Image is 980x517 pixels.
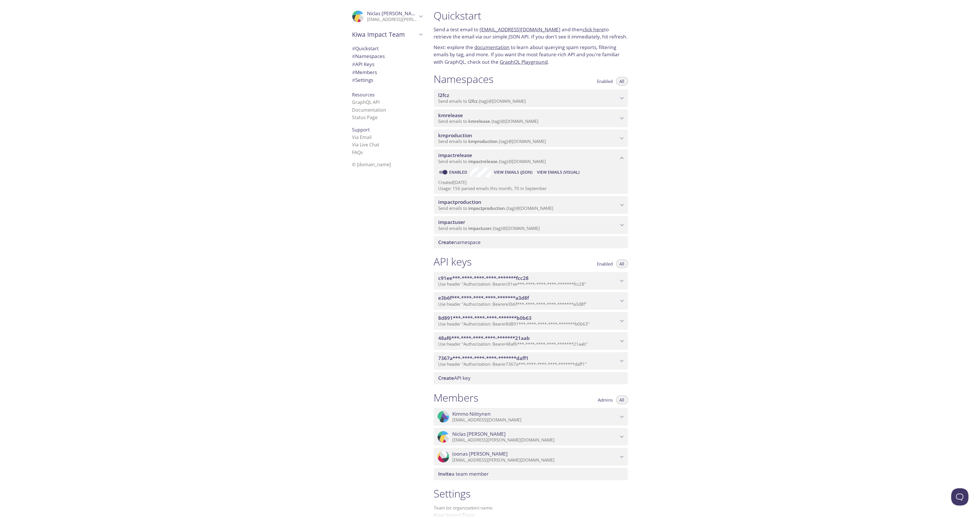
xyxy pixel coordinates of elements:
[453,437,618,443] p: [EMAIL_ADDRESS][PERSON_NAME][DOMAIN_NAME]
[348,7,427,26] div: Niclas Snell
[434,149,628,167] div: impactrelease namespace
[348,44,427,53] div: Quickstart
[438,179,623,185] p: Created [DATE]
[434,448,628,466] div: Joonas Saarela
[348,27,427,42] div: Kiwa Impact Team
[438,152,472,158] span: impactrelease
[438,112,463,119] span: kmrelease
[434,129,628,147] div: kmproduction namespace
[438,375,471,381] span: API key
[348,76,427,84] div: Team Settings
[352,77,374,83] span: Settings
[434,506,494,510] label: Team (or organization) name:
[594,77,616,86] button: Enabled
[438,158,546,164] span: Send emails to . {tag} @[DOMAIN_NAME]
[434,109,628,127] div: kmrelease namespace
[348,52,427,60] div: Namespaces
[434,468,628,480] div: Invite a team member
[434,372,628,384] div: Create API Key
[595,396,616,404] button: Admins
[494,169,532,176] span: View Emails (JSON)
[438,138,546,144] span: Send emails to . {tag} @[DOMAIN_NAME]
[352,53,385,59] span: Namespaces
[438,205,554,211] span: Send emails to . {tag} @[DOMAIN_NAME]
[348,60,427,68] div: API Keys
[434,236,628,248] div: Create namespace
[449,169,470,175] a: Enabled
[438,239,454,245] span: Create
[352,69,377,75] span: Members
[352,30,417,38] span: Kiwa Impact Team
[469,225,492,231] span: impactuser
[453,417,618,423] p: [EMAIL_ADDRESS][DOMAIN_NAME]
[583,26,604,33] a: click here
[352,114,378,121] a: Status Page
[438,185,623,191] p: Usage: 156 parsed emails this month, 70 in September
[535,168,582,177] button: View Emails (Visual)
[434,428,628,446] div: Niclas Snell
[367,17,417,22] p: [EMAIL_ADDRESS][PERSON_NAME][DOMAIN_NAME]
[438,118,539,124] span: Send emails to . {tag} @[DOMAIN_NAME]
[469,158,498,164] span: impactrelease
[434,487,628,500] h1: Settings
[434,216,628,234] div: impactuser namespace
[469,118,490,124] span: kmrelease
[492,168,535,177] button: View Emails (JSON)
[453,411,491,417] span: Kimmo Niittynen
[469,98,478,104] span: l2fcz
[367,10,421,17] span: Niclas [PERSON_NAME]
[616,396,628,404] button: All
[352,99,380,105] a: GraphQL API
[453,451,508,457] span: Joonas [PERSON_NAME]
[352,142,380,148] a: Via Live Chat
[352,161,391,168] span: © [DOMAIN_NAME]
[352,149,363,156] a: FAQ
[434,196,628,214] div: impactproduction namespace
[434,89,628,107] div: l2fcz namespace
[434,73,494,86] h1: Namespaces
[438,239,481,245] span: namespace
[438,225,540,231] span: Send emails to . {tag} @[DOMAIN_NAME]
[434,391,479,404] h1: Members
[352,69,355,75] span: #
[352,53,355,59] span: #
[438,199,482,205] span: impactproduction
[434,44,628,66] p: Next: explore the to learn about querying spam reports, filtering emails by tag, and more. If you...
[438,92,449,98] span: l2fcz
[352,92,375,98] span: Resources
[594,260,616,268] button: Enabled
[361,149,363,156] span: s
[434,9,628,22] h1: Quickstart
[537,169,579,176] span: View Emails (Visual)
[438,470,489,477] span: a team member
[438,470,452,477] span: Invite
[352,77,355,83] span: #
[438,98,526,104] span: Send emails to . {tag} @[DOMAIN_NAME]
[348,68,427,76] div: Members
[500,59,548,65] a: GraphQL Playground
[469,138,498,144] span: kmproduction
[951,488,969,506] iframe: Help Scout Beacon - Open
[434,408,628,426] div: Kimmo Niittynen
[352,61,375,67] span: API Keys
[438,132,472,139] span: kmproduction
[352,107,386,113] a: Documentation
[434,26,628,40] p: Send a test email to and then to retrieve the email via our simple JSON API. If you don't see it ...
[616,260,628,268] button: All
[475,44,510,51] a: documentation
[352,134,372,140] a: Via Email
[352,45,355,52] span: #
[453,431,506,437] span: Niclas [PERSON_NAME]
[469,205,505,211] span: impactproduction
